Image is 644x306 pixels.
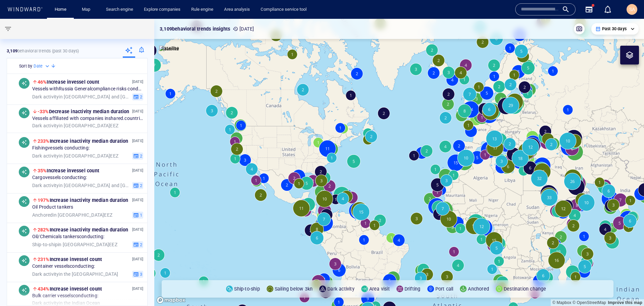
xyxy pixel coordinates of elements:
strong: 3,109 [7,48,17,53]
p: behavioral trends (Past 30 days) [7,48,79,54]
span: 3 [139,271,142,277]
span: Increase in activity median duration [38,198,128,203]
p: Destination change [504,285,546,293]
span: 434% [38,286,50,292]
p: 3,109 behavioral trends insights [160,25,230,33]
p: Port call [435,285,453,293]
span: 233% [38,138,50,144]
button: 2 [132,152,143,160]
span: in [GEOGRAPHIC_DATA] EEZ [32,123,118,129]
span: in [GEOGRAPHIC_DATA] EEZ [32,242,117,248]
p: [DATE] [132,79,143,85]
a: Explore companies [141,4,183,15]
a: Compliance service tool [258,4,309,15]
span: 2 [139,153,142,159]
p: Dark activity [327,285,355,293]
a: Search engine [103,4,136,15]
div: Past 30 days [595,26,635,32]
span: Dark activity [32,182,59,188]
p: [DATE] [132,138,143,144]
p: Ship-to-ship [234,285,260,293]
button: 3 [132,270,143,278]
p: Area visit [369,285,390,293]
span: Increase in vessel count [38,286,102,292]
img: satellite [159,46,179,52]
div: Notification center [604,5,612,13]
span: 2 [139,94,142,100]
span: Anchored [32,212,53,217]
span: -33% [38,109,49,114]
p: [DATE] [132,226,143,233]
button: Map [76,4,98,15]
h6: Date [34,63,43,70]
span: Increase in activity median duration [38,138,128,144]
span: Cargo vessels conducting: [32,175,87,181]
span: Vessels with Russia General compliance risks conducting: [32,86,143,92]
p: [DATE] [132,197,143,203]
p: [DATE] [132,286,143,292]
span: Dark activity [32,271,59,276]
span: in [GEOGRAPHIC_DATA] and [GEOGRAPHIC_DATA] EEZ [32,94,129,100]
button: 1 [132,211,143,219]
span: Ship-to-ship [32,242,58,247]
span: 282% [38,227,50,232]
button: Home [50,4,71,15]
p: [DATE] [233,25,254,33]
span: 197% [38,198,50,203]
a: Mapbox logo [156,296,186,304]
span: 46% [38,79,47,85]
canvas: Map [154,19,644,306]
span: Vessels affiliated with companies in shared.countries.[GEOGRAPHIC_DATA] conducting: [32,116,143,122]
p: Anchored [468,285,489,293]
span: SA [629,7,635,12]
span: Oil/Chemicals tankers conducting: [32,234,104,240]
div: Date [34,63,51,70]
span: Increase in vessel count [38,257,102,262]
h6: Sort by [19,63,32,70]
span: 231% [38,257,50,262]
p: Past 30 days [602,26,627,32]
button: 2 [132,182,143,189]
span: Decrease in activity median duration [38,109,129,114]
a: Mapbox [552,300,571,305]
span: in [GEOGRAPHIC_DATA] EEZ [32,153,118,159]
p: Sailing below 3kn [275,285,313,293]
span: in the [GEOGRAPHIC_DATA] [32,271,118,277]
span: Dark activity [32,123,59,128]
p: [DATE] [132,167,143,174]
iframe: Chat [615,276,639,301]
p: [DATE] [132,256,143,262]
span: 2 [139,242,142,248]
span: 2 [139,182,142,188]
a: Map feedback [608,300,642,305]
a: Map [79,4,95,15]
a: Rule engine [189,4,216,15]
span: in [GEOGRAPHIC_DATA] and [GEOGRAPHIC_DATA] EEZ [32,182,129,188]
span: Container vessels conducting: [32,263,95,269]
span: Increase in vessel count [38,79,99,85]
p: [DATE] [132,108,143,115]
span: in [GEOGRAPHIC_DATA] EEZ [32,212,112,218]
p: Drifting [405,285,421,293]
span: Increase in vessel count [38,168,99,173]
span: Dark activity [32,153,59,158]
a: Area analysis [221,4,253,15]
a: Home [52,4,69,15]
span: Increase in activity median duration [38,227,128,232]
button: SA [625,3,639,16]
span: Fishing vessels conducting: [32,145,90,151]
button: 2 [132,93,143,100]
button: 2 [132,241,143,248]
span: 35% [38,168,47,173]
span: 1 [139,212,142,218]
span: Dark activity [32,94,59,99]
a: OpenStreetMap [573,300,606,305]
p: Satellite [161,44,179,52]
span: Oil Product tankers [32,204,73,210]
